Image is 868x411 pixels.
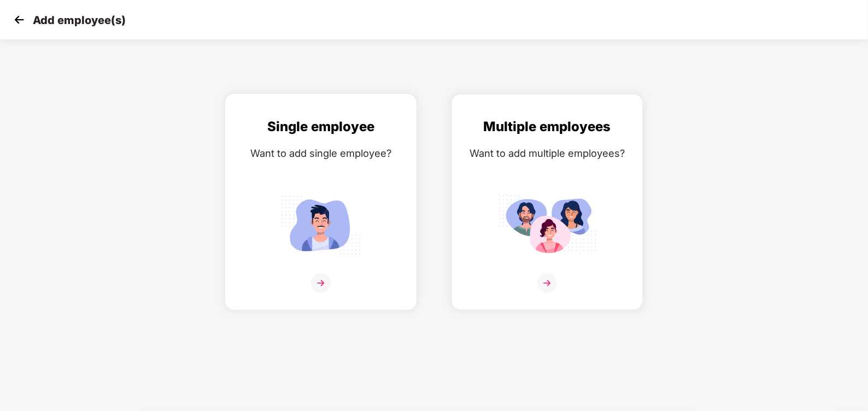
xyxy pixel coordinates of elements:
div: Single employee [237,116,405,137]
p: Add employee(s) [33,14,126,27]
img: svg+xml;base64,PHN2ZyB4bWxucz0iaHR0cDovL3d3dy53My5vcmcvMjAwMC9zdmciIHdpZHRoPSIzNiIgaGVpZ2h0PSIzNi... [537,273,557,293]
img: svg+xml;base64,PHN2ZyB4bWxucz0iaHR0cDovL3d3dy53My5vcmcvMjAwMC9zdmciIGlkPSJNdWx0aXBsZV9lbXBsb3llZS... [498,191,596,259]
div: Want to add multiple employees? [463,145,631,161]
img: svg+xml;base64,PHN2ZyB4bWxucz0iaHR0cDovL3d3dy53My5vcmcvMjAwMC9zdmciIHdpZHRoPSIzNiIgaGVpZ2h0PSIzNi... [311,273,331,293]
img: svg+xml;base64,PHN2ZyB4bWxucz0iaHR0cDovL3d3dy53My5vcmcvMjAwMC9zdmciIHdpZHRoPSIzMCIgaGVpZ2h0PSIzMC... [11,11,27,28]
div: Want to add single employee? [237,145,405,161]
img: svg+xml;base64,PHN2ZyB4bWxucz0iaHR0cDovL3d3dy53My5vcmcvMjAwMC9zdmciIGlkPSJTaW5nbGVfZW1wbG95ZWUiIH... [272,191,370,259]
div: Multiple employees [463,116,631,137]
